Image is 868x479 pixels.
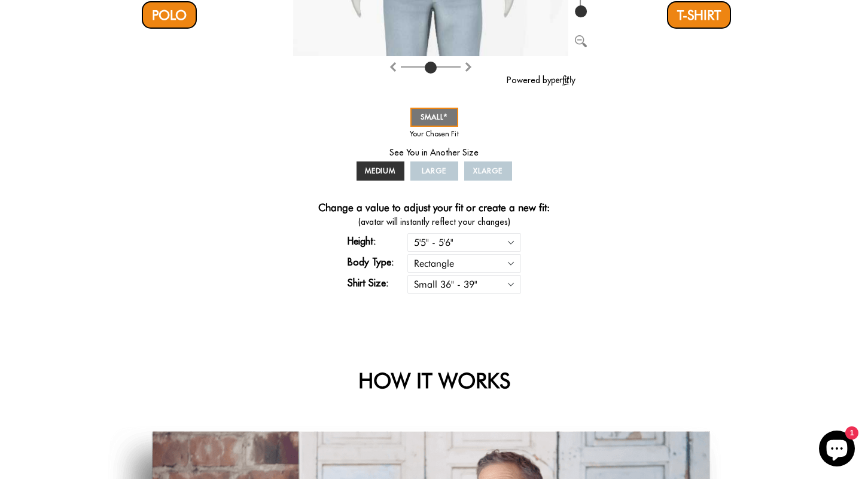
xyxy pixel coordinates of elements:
[410,108,458,127] a: SMALL
[108,368,760,393] h2: HOW IT WORKS
[421,112,448,121] span: SMALL
[815,431,858,469] inbox-online-store-chat: Shopify online store chat
[293,216,575,228] span: (avatar will instantly reflect your changes)
[575,35,587,47] img: Zoom out
[142,1,197,29] a: Polo
[667,1,731,29] a: T-Shirt
[388,59,398,74] button: Rotate clockwise
[552,75,575,86] img: perfitly-logo_73ae6c82-e2e3-4a36-81b1-9e913f6ac5a1.png
[318,202,550,216] h4: Change a value to adjust your fit or create a new fit:
[348,276,407,290] label: Shirt Size:
[464,59,473,74] button: Rotate counter clockwise
[422,166,446,175] span: LARGE
[365,166,396,175] span: MEDIUM
[388,62,398,72] img: Rotate clockwise
[464,161,512,181] a: XLARGE
[464,62,473,72] img: Rotate counter clockwise
[473,166,502,175] span: XLARGE
[357,161,404,181] a: MEDIUM
[575,33,587,45] button: Zoom out
[348,255,407,269] label: Body Type:
[348,234,407,248] label: Height:
[507,75,575,86] a: Powered by
[410,161,458,181] a: LARGE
